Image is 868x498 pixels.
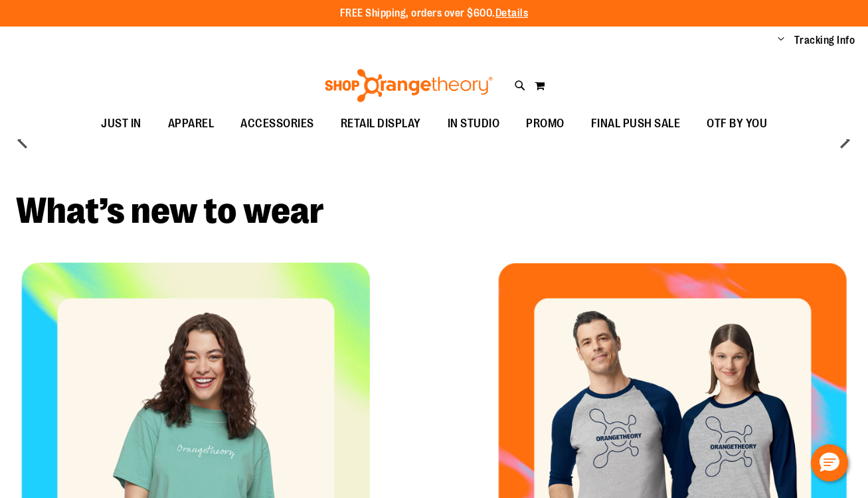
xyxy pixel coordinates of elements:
a: FINAL PUSH SALE [578,109,694,139]
span: FINAL PUSH SALE [591,109,681,139]
a: Details [495,7,529,19]
span: IN STUDIO [448,109,500,139]
a: OTF BY YOU [693,109,780,139]
button: Hello, have a question? Let’s chat. [811,444,848,481]
p: FREE Shipping, orders over $600. [340,6,529,21]
span: ACCESSORIES [240,109,314,139]
button: Account menu [778,34,784,47]
button: next [831,127,858,153]
a: RETAIL DISPLAY [327,109,434,139]
img: Shop Orangetheory [323,69,495,102]
a: ACCESSORIES [227,109,327,139]
a: IN STUDIO [434,109,513,139]
span: JUST IN [101,109,141,139]
span: OTF BY YOU [707,109,767,139]
span: PROMO [526,109,564,139]
a: JUST IN [88,109,155,139]
a: APPAREL [155,109,228,139]
span: APPAREL [168,109,215,139]
a: PROMO [513,109,578,139]
h2: What’s new to wear [16,193,852,229]
button: prev [10,127,37,153]
span: RETAIL DISPLAY [341,109,421,139]
a: Tracking Info [794,33,855,48]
